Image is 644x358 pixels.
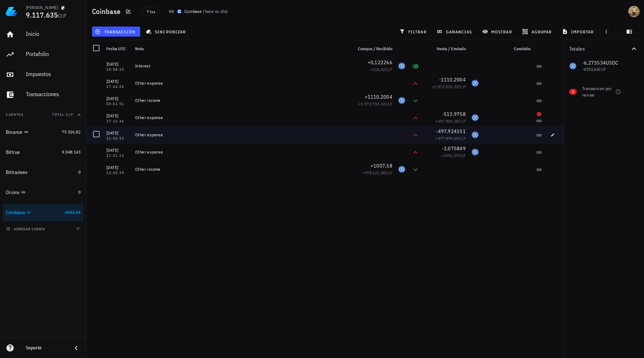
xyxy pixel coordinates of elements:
div: [DATE] [106,164,129,171]
span: 7 txs [147,8,155,16]
span: Venta / Enviado [437,46,466,51]
div: [DATE] [106,95,129,102]
div: [DATE] [106,147,129,154]
span: CLP [459,153,466,158]
a: Inicio [3,26,83,43]
a: Binance 75.524,82 [3,123,83,141]
div: USDC-icon [398,166,405,173]
div: Bittradeex [6,169,28,175]
span: Nota [135,46,144,51]
button: mostrar [479,27,516,37]
span: hace un día [205,9,226,14]
div: avatar [628,6,640,17]
div: Other expense [135,115,346,121]
span: mostrar [484,29,512,34]
button: importar [559,27,598,37]
span: CLP [385,170,392,175]
span: 0 [78,189,80,195]
div: Transaccion por revisar [582,85,612,98]
div: Portafolio [26,51,80,57]
span: ≈ [441,153,466,158]
span: 497.804,38 [438,118,459,124]
span: 1 [572,89,574,95]
span: 477.899,49 [438,136,459,141]
div: Venta / Enviado [423,40,469,57]
div: 17:16:46 [106,119,129,123]
span: 978.121,58 [364,170,385,175]
div: 13:40:29 [106,171,129,175]
span: -513,9758 [442,111,466,117]
div: [DATE] [106,61,129,68]
div: USDC-icon [398,62,405,70]
span: Fecha UTC [106,46,126,51]
span: agrupar [524,29,552,34]
span: 9.117.635 [26,10,58,20]
button: sincronizar [143,27,190,37]
div: Other expense [135,80,346,86]
div: [DATE] [106,78,129,85]
button: agregar cuenta [4,225,49,232]
span: -497,924151 [436,128,466,135]
span: ≈ [435,136,466,141]
div: Nota [132,40,349,57]
div: 18:58:25 [106,68,129,71]
img: coinbase [177,9,181,14]
span: +0,122266 [368,59,392,66]
span: 75.524,82 [62,129,80,135]
div: 00:02:51 [106,102,129,106]
span: -1110,2004 [439,76,466,83]
span: importar [563,29,594,34]
button: CuentasTotal CLP [3,106,83,123]
span: CLP [58,13,66,19]
div: Other income [135,166,346,172]
span: -2,075849 [442,145,466,152]
div: Totales [569,46,630,51]
span: 1.072.850,32 [434,84,459,89]
div: USDC-icon [398,97,405,104]
span: ≈ [432,84,466,89]
span: ≈ [370,67,392,72]
button: Totales [563,40,644,57]
div: Fecha UTC [103,40,132,57]
div: USDC-icon [471,149,479,156]
a: Portafolio [3,46,83,63]
div: Transacciones [26,91,80,98]
div: Inicio [26,30,80,37]
a: Bittrue 9.048.143 [3,143,83,161]
span: 1992,37 [443,153,459,158]
div: USDC-icon [471,131,479,138]
a: Orionx 0 [3,184,83,201]
span: Comisión [514,46,530,51]
a: Bittradeex 0 [3,164,83,181]
div: Impuestos [26,71,80,77]
div: Binance [6,129,23,135]
span: CLP [385,101,392,107]
h1: Coinbase [92,6,123,17]
div: Compra / Recibido [349,40,395,57]
a: Coinbase -6032,66 [3,204,83,221]
div: Interest [135,63,346,69]
span: agregar cuenta [8,227,45,231]
button: filtrar [396,27,431,37]
div: Comisión [482,40,533,57]
span: ≈ [362,170,392,175]
div: Soporte [26,345,66,351]
span: CLP [459,136,466,141]
span: ( ) [203,8,228,15]
div: 21:36:52 [106,137,129,140]
div: Bittrue [6,149,20,155]
span: 9.048.143 [62,149,80,155]
div: 17:44:06 [106,85,129,89]
div: Coinbase [6,209,25,216]
span: CLP [459,118,466,124]
button: transacción [92,27,140,37]
span: +1007,58 [371,162,392,169]
span: CLP [385,67,392,72]
span: ganancias [438,29,472,34]
span: Total CLP [52,112,73,117]
span: 118,42 [372,67,385,72]
span: ≈ [435,118,466,124]
span: 1.072.793,42 [361,101,385,107]
img: LedgiFi [6,6,17,17]
span: CLP [459,84,466,89]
